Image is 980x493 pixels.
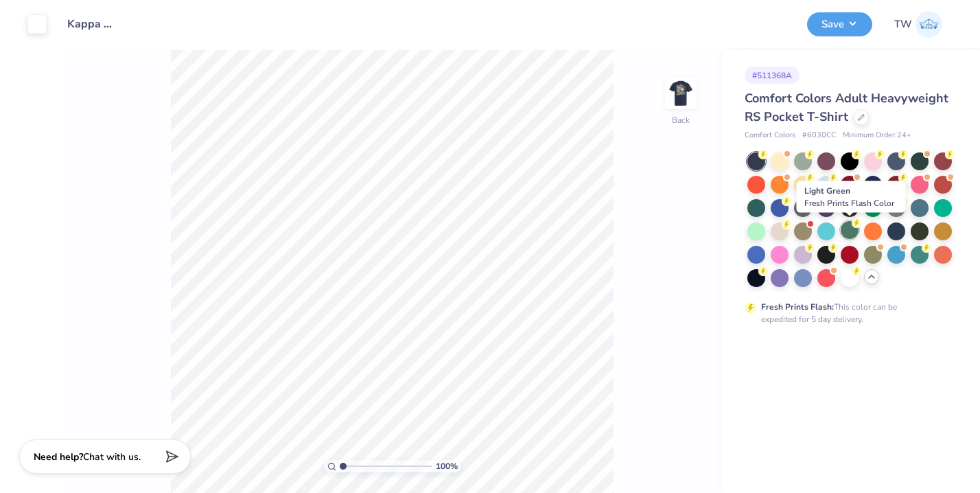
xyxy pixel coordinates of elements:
[667,80,695,107] img: Back
[761,301,930,325] div: This color can be expedited for 5 day delivery.
[894,16,912,32] span: TW
[436,460,458,472] span: 100 %
[894,11,942,38] a: TW
[807,12,872,36] button: Save
[83,450,141,463] span: Chat with us.
[34,450,83,463] strong: Need help?
[797,181,906,213] div: Light Green
[745,90,948,125] span: Comfort Colors Adult Heavyweight RS Pocket T-Shirt
[745,67,800,84] div: # 511368A
[761,301,834,312] strong: Fresh Prints Flash:
[57,10,124,38] input: Untitled Design
[843,130,911,141] span: Minimum Order: 24 +
[804,198,894,209] span: Fresh Prints Flash Color
[915,11,942,38] img: Thompson Wright
[745,130,795,141] span: Comfort Colors
[672,114,690,126] div: Back
[802,130,836,141] span: # 6030CC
